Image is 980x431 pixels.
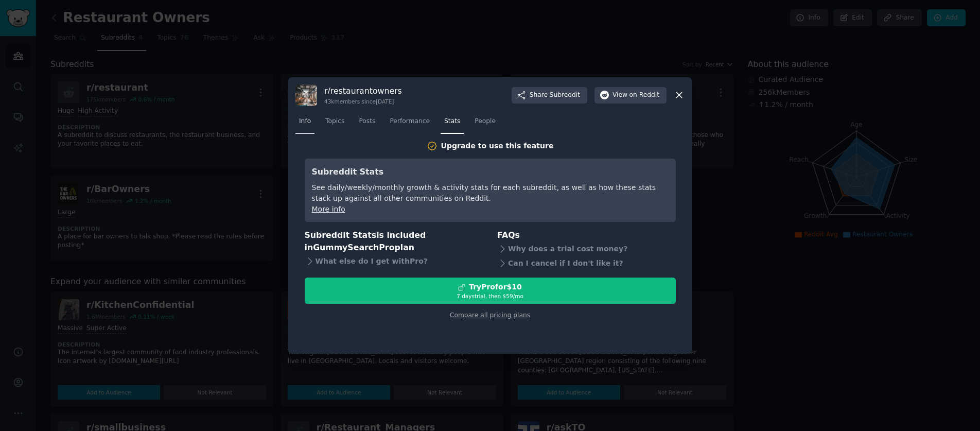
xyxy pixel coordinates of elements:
[441,113,464,134] a: Stats
[305,278,676,304] button: TryProfor$107 daystrial, then $59/mo
[497,256,676,270] div: Can I cancel if I don't like it?
[299,117,311,126] span: Info
[312,205,345,213] a: More info
[305,229,483,254] h3: Subreddit Stats is included in plan
[305,254,483,269] div: What else do I get with Pro ?
[629,91,659,100] span: on Reddit
[386,113,433,134] a: Performance
[322,113,348,134] a: Topics
[475,117,496,126] span: People
[594,87,667,104] button: Viewon Reddit
[359,117,375,126] span: Posts
[512,87,587,104] button: ShareSubreddit
[295,113,314,134] a: Info
[390,117,430,126] span: Performance
[471,113,499,134] a: People
[313,243,394,252] span: GummySearch Pro
[497,242,676,256] div: Why does a trial cost money?
[612,91,659,100] span: View
[324,85,402,96] h3: r/ restaurantowners
[324,98,402,105] div: 43k members since [DATE]
[312,182,669,204] div: See daily/weekly/monthly growth & activity stats for each subreddit, as well as how these stats s...
[450,312,530,319] a: Compare all pricing plans
[305,292,675,300] div: 7 days trial, then $ 59 /mo
[325,117,344,126] span: Topics
[295,84,317,106] img: restaurantowners
[355,113,379,134] a: Posts
[497,229,676,242] h3: FAQs
[441,141,554,151] div: Upgrade to use this feature
[550,91,580,100] span: Subreddit
[530,91,580,100] span: Share
[444,117,460,126] span: Stats
[469,282,522,292] div: Try Pro for $10
[312,166,669,179] h3: Subreddit Stats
